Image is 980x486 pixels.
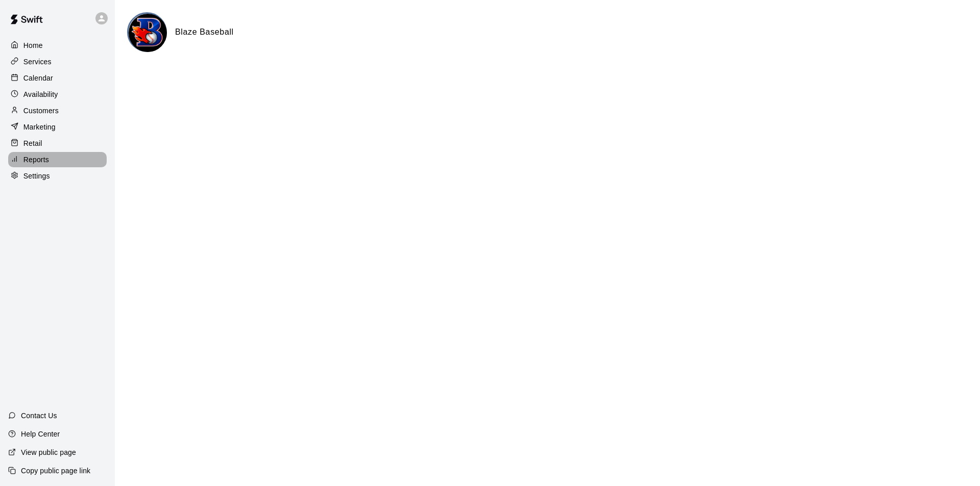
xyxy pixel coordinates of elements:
a: Settings [8,168,107,184]
a: Availability [8,87,107,102]
p: Retail [23,138,42,148]
p: View public page [21,447,76,457]
a: Customers [8,103,107,118]
p: Services [23,57,52,67]
a: Calendar [8,70,107,86]
a: Home [8,38,107,53]
p: Copy public page link [21,466,90,476]
p: Availability [23,89,58,99]
p: Calendar [23,73,53,83]
a: Services [8,54,107,69]
a: Retail [8,136,107,151]
p: Customers [23,106,59,116]
a: Reports [8,152,107,167]
p: Marketing [23,122,56,132]
p: Settings [23,171,50,181]
p: Reports [23,155,49,165]
p: Home [23,40,43,50]
img: Blaze Baseball logo [129,14,167,52]
p: Contact Us [21,411,57,421]
a: Marketing [8,119,107,135]
p: Help Center [21,429,60,439]
h6: Blaze Baseball [175,25,234,39]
